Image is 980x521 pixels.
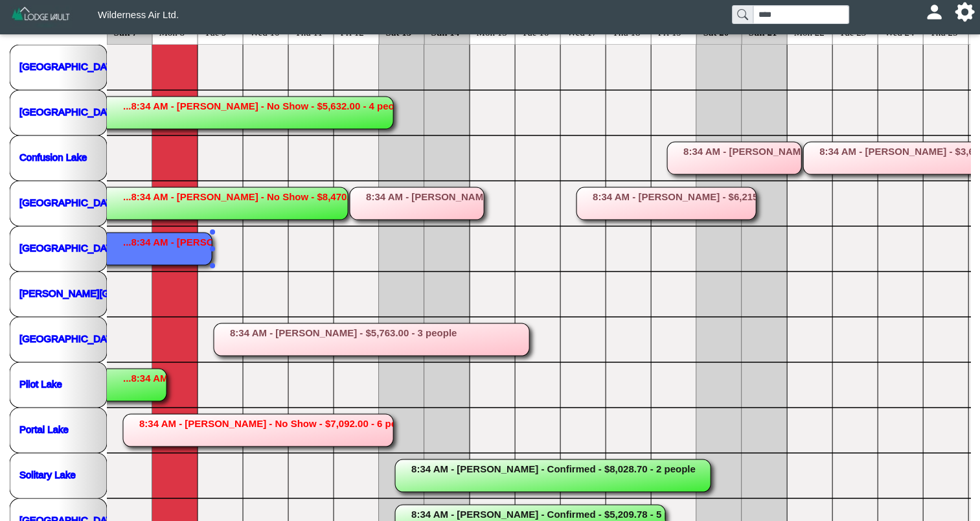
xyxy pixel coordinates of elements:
[737,9,747,19] svg: search
[19,151,87,162] a: Confusion Lake
[19,196,120,207] a: [GEOGRAPHIC_DATA]
[19,423,69,434] a: Portal Lake
[10,5,72,28] img: Z
[19,242,120,253] a: [GEOGRAPHIC_DATA]
[960,7,970,17] svg: gear fill
[19,378,62,389] a: Pilot Lake
[19,469,76,480] a: Solitary Lake
[19,60,120,71] a: [GEOGRAPHIC_DATA]
[929,7,939,17] svg: person fill
[19,287,201,298] a: [PERSON_NAME][GEOGRAPHIC_DATA]
[19,332,120,343] a: [GEOGRAPHIC_DATA]
[19,106,120,117] a: [GEOGRAPHIC_DATA]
